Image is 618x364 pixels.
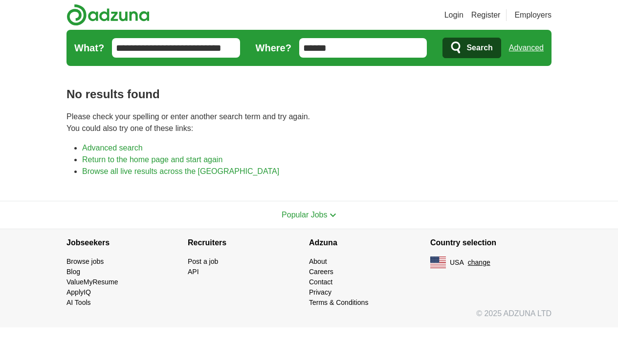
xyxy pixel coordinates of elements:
a: Return to the home page and start again [82,155,222,164]
a: Browse all live results across the [GEOGRAPHIC_DATA] [82,167,279,175]
a: Employers [514,9,552,21]
p: Please check your spelling or enter another search term and try again. You could also try one of ... [66,111,552,134]
img: US flag [430,257,446,268]
a: ValueMyResume [66,278,118,286]
span: USA [450,257,464,268]
a: About [309,257,327,265]
a: Terms & Conditions [309,299,368,306]
a: Blog [66,268,80,276]
label: What? [74,41,104,55]
a: Register [471,9,501,21]
a: Contact [309,278,332,286]
img: Adzuna logo [66,4,150,26]
a: Login [444,9,463,21]
img: toggle icon [330,213,336,217]
a: ApplyIQ [66,288,91,296]
button: change [468,257,490,268]
span: Search [466,38,492,58]
a: Advanced search [82,144,143,152]
a: Privacy [309,288,331,296]
h4: Country selection [430,229,552,257]
label: Where? [256,41,291,55]
a: Browse jobs [66,257,104,265]
a: Post a job [188,257,218,265]
a: AI Tools [66,299,91,306]
button: Search [442,38,501,58]
h1: No results found [66,86,552,103]
div: © 2025 ADZUNA LTD [59,308,559,327]
a: API [188,268,199,276]
span: Popular Jobs [282,211,327,219]
a: Careers [309,268,333,276]
a: Advanced [509,38,544,58]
